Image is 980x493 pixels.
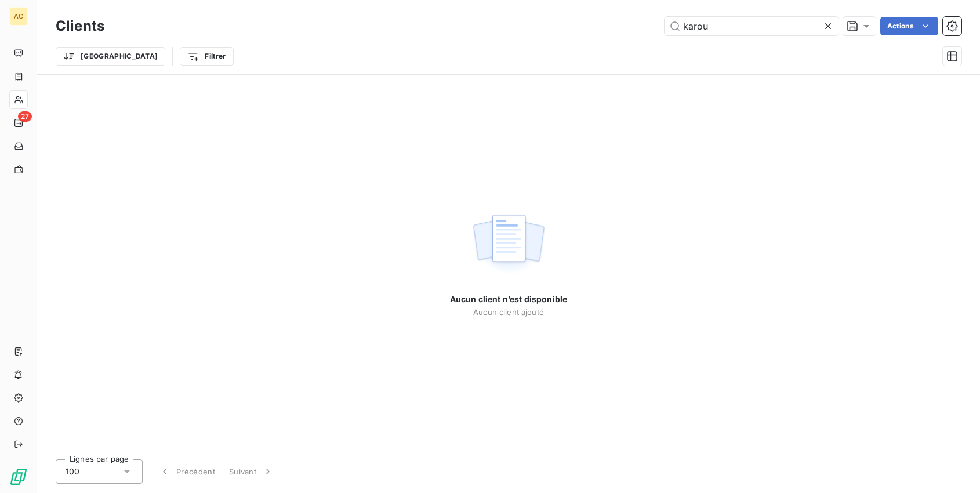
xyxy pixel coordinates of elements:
span: 100 [66,466,79,477]
button: [GEOGRAPHIC_DATA] [56,47,165,66]
h3: Clients [56,16,104,37]
iframe: Intercom live chat [941,454,968,481]
button: Suivant [222,459,281,484]
button: Filtrer [180,47,233,66]
button: Précédent [152,459,222,484]
span: Aucun client n’est disponible [450,293,567,305]
img: empty state [471,208,546,280]
button: Actions [880,17,938,35]
a: 27 [9,114,27,132]
span: Aucun client ajouté [473,307,544,317]
div: AC [9,7,28,26]
img: Logo LeanPay [9,467,28,486]
input: Rechercher [665,17,839,35]
span: 27 [18,111,32,122]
